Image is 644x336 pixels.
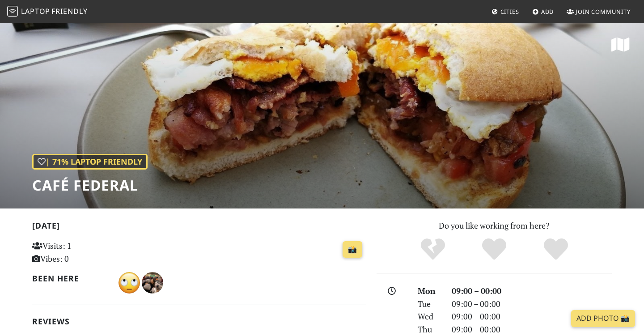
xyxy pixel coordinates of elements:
h1: Café Federal [32,177,148,194]
span: Cities [500,8,519,16]
div: Thu [412,323,446,336]
p: Do you like working from here? [377,219,612,232]
div: No [402,237,464,262]
a: Cities [488,4,523,20]
img: 1167-sarah.jpg [142,272,163,293]
div: Yes [463,237,525,262]
div: 09:00 – 00:00 [446,298,617,310]
div: 09:00 – 00:00 [446,323,617,336]
span: Join Community [576,8,631,16]
span: Laptop [21,6,50,16]
a: LaptopFriendly LaptopFriendly [7,4,88,20]
img: 1361-nora.jpg [119,272,140,293]
div: | 71% Laptop Friendly [32,154,148,170]
div: Tue [412,298,446,310]
div: Wed [412,310,446,323]
span: Add [541,8,554,16]
h2: Reviews [32,317,366,326]
div: 09:00 – 00:00 [446,285,617,298]
span: Nora Mikayla [119,276,142,287]
a: Add Photo 📸 [571,310,635,327]
a: Add [529,4,558,20]
span: Sarah Adrian [142,276,163,287]
p: Visits: 1 Vibes: 0 [32,239,136,265]
a: 📸 [343,241,362,258]
div: Definitely! [525,237,587,262]
h2: Been here [32,274,108,283]
img: LaptopFriendly [7,6,18,17]
div: 09:00 – 00:00 [446,310,617,323]
div: Mon [412,285,446,298]
span: Friendly [51,6,87,16]
h2: [DATE] [32,221,366,234]
a: Join Community [563,4,634,20]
